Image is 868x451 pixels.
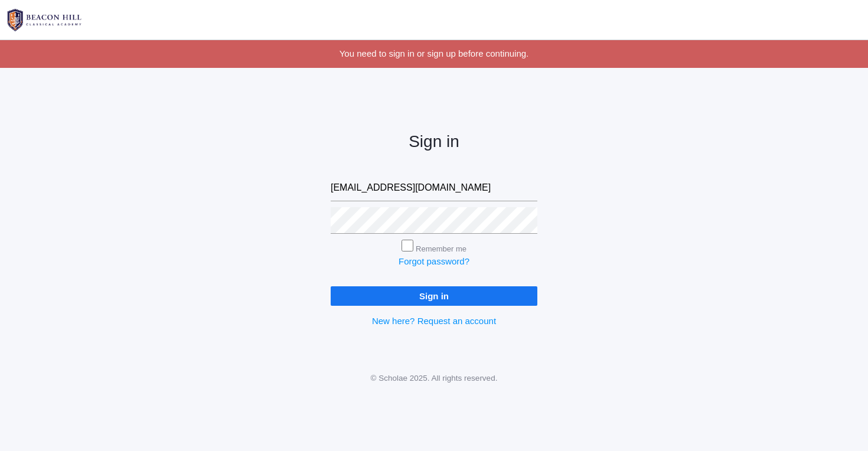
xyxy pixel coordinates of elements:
input: Email address [331,175,537,201]
label: Remember me [416,244,466,253]
input: Sign in [331,286,537,306]
a: New here? Request an account [372,316,496,326]
h2: Sign in [331,133,537,151]
a: Forgot password? [399,256,469,266]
